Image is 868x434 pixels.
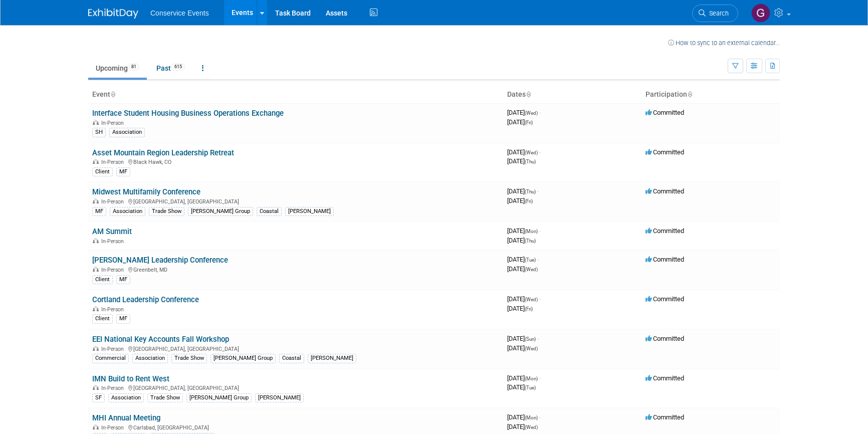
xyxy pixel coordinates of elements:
[92,197,499,205] div: [GEOGRAPHIC_DATA], [GEOGRAPHIC_DATA]
[507,305,533,312] span: [DATE]
[92,275,113,284] div: Client
[507,265,538,273] span: [DATE]
[257,207,282,216] div: Coastal
[507,295,541,303] span: [DATE]
[537,335,539,342] span: -
[507,344,538,352] span: [DATE]
[525,415,538,420] span: (Mon)
[116,275,130,284] div: MF
[285,207,334,216] div: [PERSON_NAME]
[92,383,499,391] div: [GEOGRAPHIC_DATA], [GEOGRAPHIC_DATA]
[645,413,684,421] span: Committed
[645,256,684,263] span: Committed
[692,5,738,22] a: Search
[539,374,541,382] span: -
[525,159,536,164] span: (Thu)
[171,63,185,71] span: 615
[92,295,199,304] a: Cortland Leadership Conference
[110,207,145,216] div: Association
[92,413,160,422] a: MHI Annual Meeting
[92,335,229,344] a: EEI National Key Accounts Fall Workshop
[525,110,538,116] span: (Wed)
[525,306,533,312] span: (Fri)
[507,227,541,235] span: [DATE]
[507,148,541,156] span: [DATE]
[525,257,536,263] span: (Tue)
[101,198,127,205] span: In-Person
[116,314,130,323] div: MF
[147,393,183,402] div: Trade Show
[507,256,539,263] span: [DATE]
[132,354,168,363] div: Association
[93,306,99,311] img: In-Person Event
[92,314,113,323] div: Client
[525,150,538,155] span: (Wed)
[641,86,780,103] th: Participation
[507,423,538,430] span: [DATE]
[92,207,106,216] div: MF
[92,354,129,363] div: Commercial
[128,63,139,71] span: 81
[101,424,127,431] span: In-Person
[88,86,503,103] th: Event
[149,59,192,78] a: Past615
[537,256,539,263] span: -
[92,128,106,137] div: SH
[525,346,538,351] span: (Wed)
[503,86,641,103] th: Dates
[507,374,541,382] span: [DATE]
[507,383,536,391] span: [DATE]
[93,238,99,243] img: In-Person Event
[706,10,729,17] span: Search
[525,198,533,204] span: (Fri)
[171,354,207,363] div: Trade Show
[255,393,304,402] div: [PERSON_NAME]
[507,187,539,195] span: [DATE]
[108,393,144,402] div: Association
[525,238,536,244] span: (Thu)
[101,346,127,352] span: In-Person
[525,120,533,125] span: (Fri)
[539,109,541,116] span: -
[525,229,538,234] span: (Mon)
[92,148,234,157] a: Asset Mountain Region Leadership Retreat
[751,4,770,23] img: Gayle Reese
[93,159,99,164] img: In-Person Event
[645,187,684,195] span: Committed
[92,109,284,118] a: Interface Student Housing Business Operations Exchange
[507,413,541,421] span: [DATE]
[92,227,132,236] a: AM Summit
[93,385,99,390] img: In-Person Event
[92,393,105,402] div: SF
[92,157,499,165] div: Black Hawk, CO
[308,354,356,363] div: [PERSON_NAME]
[645,295,684,303] span: Committed
[101,267,127,273] span: In-Person
[101,159,127,165] span: In-Person
[539,227,541,235] span: -
[507,109,541,116] span: [DATE]
[645,148,684,156] span: Committed
[93,120,99,125] img: In-Person Event
[93,198,99,203] img: In-Person Event
[507,335,539,342] span: [DATE]
[92,265,499,273] div: Greenbelt, MD
[525,376,538,381] span: (Mon)
[93,267,99,272] img: In-Person Event
[279,354,304,363] div: Coastal
[88,9,138,19] img: ExhibitDay
[525,189,536,194] span: (Thu)
[110,90,115,98] a: Sort by Event Name
[525,267,538,272] span: (Wed)
[92,167,113,176] div: Client
[92,187,200,196] a: Midwest Multifamily Conference
[539,413,541,421] span: -
[507,118,533,126] span: [DATE]
[525,336,536,342] span: (Sun)
[109,128,145,137] div: Association
[525,297,538,302] span: (Wed)
[645,109,684,116] span: Committed
[645,335,684,342] span: Committed
[101,385,127,391] span: In-Person
[92,374,169,383] a: IMN Build to Rent West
